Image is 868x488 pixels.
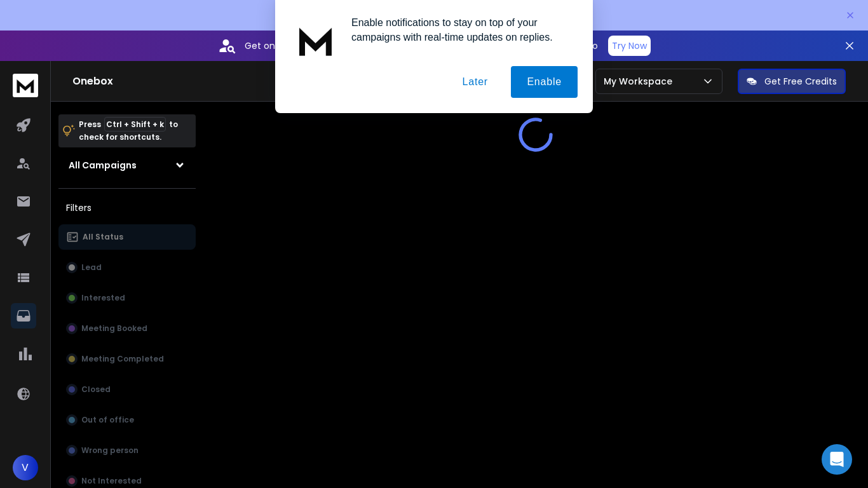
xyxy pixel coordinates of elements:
button: V [13,455,38,480]
h3: Filters [58,199,196,217]
span: Ctrl + Shift + k [104,117,166,132]
button: Enable [511,66,578,98]
div: Open Intercom Messenger [822,444,852,475]
img: notification icon [290,15,341,66]
h1: All Campaigns [69,159,137,172]
button: Later [446,66,503,98]
p: Press to check for shortcuts. [79,118,178,144]
button: All Campaigns [58,152,196,178]
div: Enable notifications to stay on top of your campaigns with real-time updates on replies. [341,15,578,44]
